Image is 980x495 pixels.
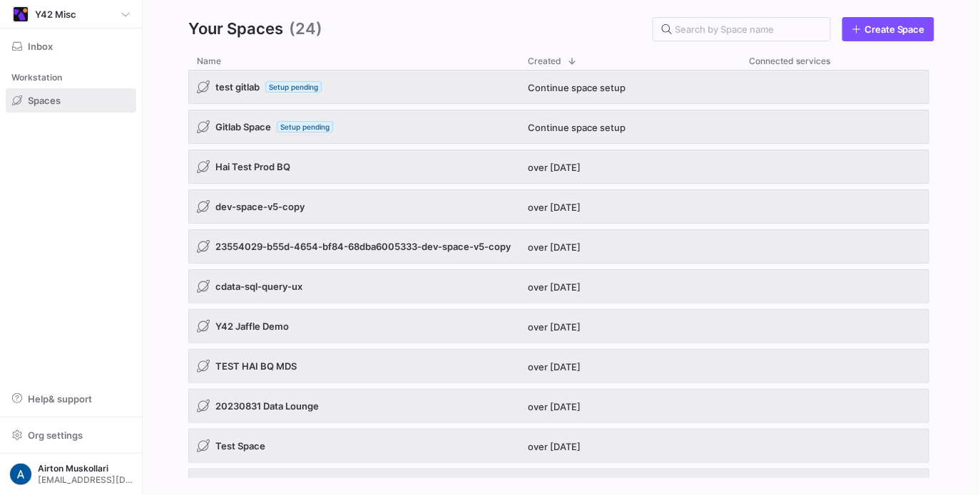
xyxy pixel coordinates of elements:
[6,459,136,489] button: https://lh3.googleusercontent.com/a/AATXAJyyGjhbEl7Z_5IO_MZVv7Koc9S-C6PkrQR59X_w=s96-cAirton Musk...
[215,201,305,212] span: dev-space-v5-copy
[215,321,289,332] span: Y42 Jaffle Demo
[28,95,61,106] span: Spaces
[265,81,322,93] span: Setup pending
[277,121,333,132] span: Setup pending
[529,321,581,333] span: over [DATE]
[529,281,581,293] span: over [DATE]
[529,401,581,412] span: over [DATE]
[289,17,322,41] span: (24)
[675,24,819,35] input: Search by Space name
[215,81,260,93] span: test gitlab
[188,429,929,469] div: Press SPACE to select this row.
[529,162,581,173] span: over [DATE]
[215,440,265,452] span: Test Space
[215,241,511,252] span: 23554029-b55d-4654-bf84-68dba6005333-dev-space-v5-copy
[28,393,92,405] span: Help & support
[188,70,929,110] div: Press SPACE to select this row.
[215,360,297,372] span: TEST HAI BQ MDS
[14,7,28,21] img: https://storage.googleapis.com/y42-prod-data-exchange/images/E4LAT4qaMCxLTOZoOQ32fao10ZFgsP4yJQ8S...
[9,463,32,486] img: https://lh3.googleusercontent.com/a/AATXAJyyGjhbEl7Z_5IO_MZVv7Koc9S-C6PkrQR59X_w=s96-c
[188,309,929,349] div: Press SPACE to select this row.
[188,189,929,229] div: Press SPACE to select this row.
[197,56,221,66] span: Name
[6,88,136,113] a: Spaces
[6,67,136,88] div: Workstation
[35,9,76,20] span: Y42 Misc
[750,56,831,66] span: Connected services
[215,121,271,132] span: Gitlab Space
[529,202,581,213] span: over [DATE]
[864,24,925,35] span: Create Space
[529,441,581,452] span: over [DATE]
[28,41,53,52] span: Inbox
[188,17,283,41] span: Your Spaces
[842,17,934,41] a: Create Space
[529,122,626,133] span: Continue space setup
[188,349,929,389] div: Press SPACE to select this row.
[215,400,319,412] span: 20230831 Data Lounge
[6,423,136,447] button: Org settings
[6,387,136,411] button: Help& support
[215,281,302,292] span: cdata-sql-query-ux
[188,269,929,309] div: Press SPACE to select this row.
[188,150,929,189] div: Press SPACE to select this row.
[28,429,83,441] span: Org settings
[188,110,929,150] div: Press SPACE to select this row.
[6,431,136,442] a: Org settings
[38,475,133,485] span: [EMAIL_ADDRESS][DOMAIN_NAME]
[529,241,581,253] span: over [DATE]
[188,389,929,429] div: Press SPACE to select this row.
[529,56,562,66] span: Created
[188,229,929,269] div: Press SPACE to select this row.
[215,161,290,172] span: Hai Test Prod BQ
[6,34,136,58] button: Inbox
[38,464,133,474] span: Airton Muskollari
[529,82,626,93] span: Continue space setup
[529,361,581,372] span: over [DATE]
